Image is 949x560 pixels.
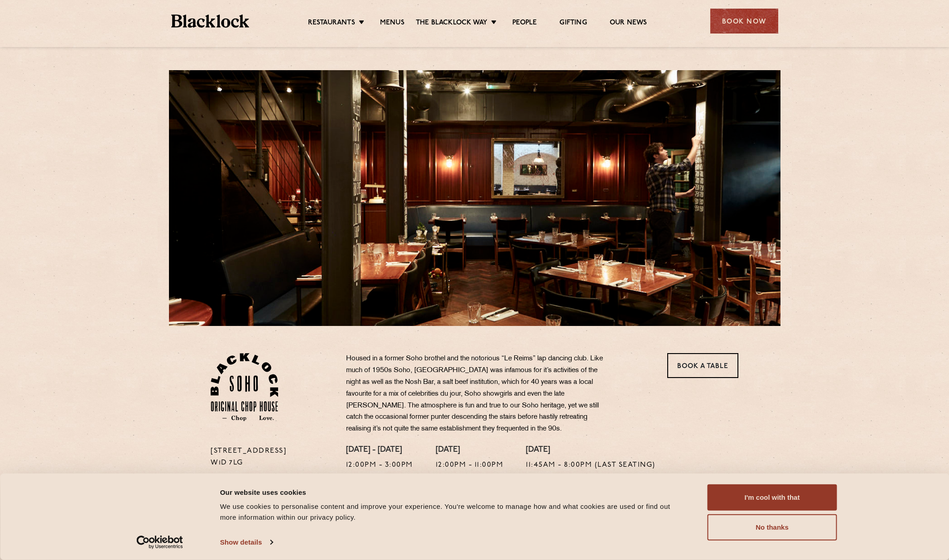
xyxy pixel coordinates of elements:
p: [STREET_ADDRESS] W1D 7LG [211,445,332,469]
button: No thanks [708,514,837,541]
p: Housed in a former Soho brothel and the notorious “Le Reims” lap dancing club. Like much of 1950s... [346,353,613,435]
a: Our News [610,19,647,29]
a: Menus [380,19,405,29]
h4: [DATE] [526,445,655,455]
img: Soho-stamp-default.svg [211,353,278,421]
a: People [512,19,537,29]
p: 11:45am - 8:00pm (Last seating) [526,459,655,471]
div: Our website uses cookies [220,487,687,498]
div: Book Now [710,9,778,34]
a: Restaurants [308,19,355,29]
a: Show details [220,536,273,549]
p: 12:00pm - 11:00pm [436,459,504,471]
button: I'm cool with that [708,484,837,511]
div: We use cookies to personalise content and improve your experience. You're welcome to manage how a... [220,501,687,523]
a: Book a Table [667,353,738,378]
a: The Blacklock Way [416,19,487,29]
h4: [DATE] - [DATE] [346,445,413,455]
a: Usercentrics Cookiebot - opens in a new window [120,536,199,549]
h4: [DATE] [436,445,504,455]
img: BL_Textured_Logo-footer-cropped.svg [171,14,250,28]
p: 12:00pm - 3:00pm [346,459,413,471]
a: Gifting [559,19,587,29]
